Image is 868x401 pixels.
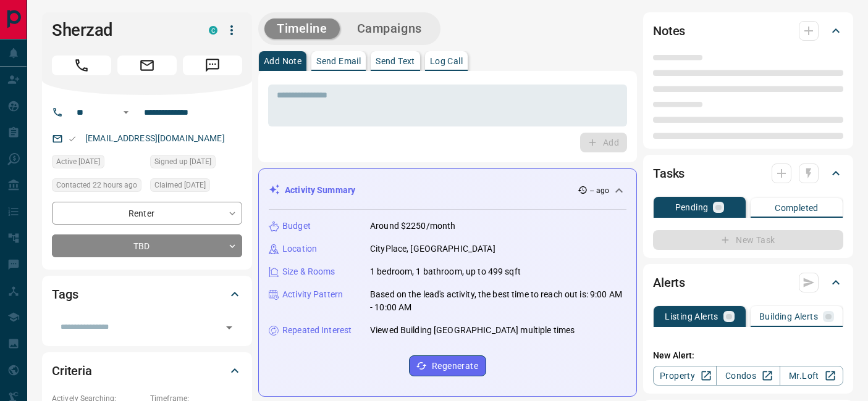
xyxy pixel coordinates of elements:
span: Call [52,56,111,75]
p: Listing Alerts [665,312,718,321]
h2: Alerts [653,273,685,292]
div: Sun Oct 12 2025 [150,178,242,196]
a: Condos [716,366,780,386]
p: Repeated Interest [282,324,352,337]
span: Active [DATE] [56,155,100,168]
p: -- ago [590,185,609,196]
button: Regenerate [409,355,486,376]
p: Size & Rooms [282,265,335,278]
p: Building Alerts [759,312,818,321]
button: Campaigns [345,19,434,39]
p: Around $2250/month [370,220,455,233]
p: Send Text [376,57,415,65]
span: Contacted 22 hours ago [56,179,137,191]
a: [EMAIL_ADDRESS][DOMAIN_NAME] [85,133,225,143]
button: Timeline [264,19,340,39]
p: Viewed Building [GEOGRAPHIC_DATA] multiple times [370,324,575,337]
div: condos.ca [209,26,217,35]
svg: Email Valid [68,134,77,143]
a: Mr.Loft [780,366,843,386]
p: Activity Summary [285,184,355,197]
p: Activity Pattern [282,288,343,301]
div: Sun Apr 07 2024 [150,155,242,172]
div: Renter [52,202,242,225]
p: CityPlace, [GEOGRAPHIC_DATA] [370,242,495,255]
h1: Sherzad [52,20,190,40]
div: Sun Oct 12 2025 [52,155,144,172]
div: Wed Oct 15 2025 [52,178,144,196]
p: Add Note [264,57,301,65]
p: Completed [775,204,819,212]
button: Open [119,105,133,120]
span: Signed up [DATE] [154,155,211,168]
h2: Criteria [52,361,92,381]
p: Location [282,242,317,255]
div: Activity Summary-- ago [269,179,626,202]
p: Based on the lead's activity, the best time to reach out is: 9:00 AM - 10:00 AM [370,288,626,314]
p: 1 bedroom, 1 bathroom, up to 499 sqft [370,265,521,278]
div: Alerts [653,268,843,297]
div: Tags [52,279,242,309]
a: Property [653,366,717,386]
button: Open [221,319,238,336]
h2: Notes [653,21,685,41]
span: Message [183,56,242,75]
div: Criteria [52,356,242,386]
div: Notes [653,16,843,46]
span: Claimed [DATE] [154,179,206,191]
h2: Tags [52,284,78,304]
p: Pending [675,203,709,212]
p: New Alert: [653,349,843,362]
div: Tasks [653,159,843,188]
h2: Tasks [653,163,685,183]
div: TBD [52,234,242,257]
p: Budget [282,220,311,233]
p: Log Call [430,57,463,65]
p: Send Email [316,57,361,65]
span: Email [117,56,177,75]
